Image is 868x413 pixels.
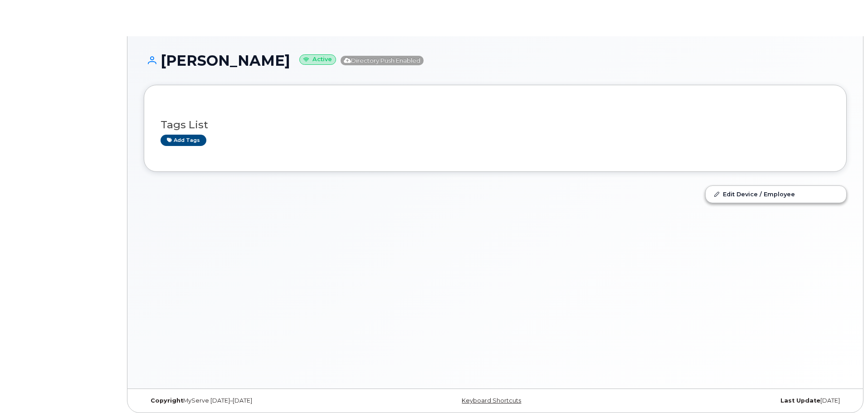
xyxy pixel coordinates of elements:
[780,397,820,404] strong: Last Update
[144,53,847,68] h1: [PERSON_NAME]
[462,397,521,404] a: Keyboard Shortcuts
[161,119,830,131] h3: Tags List
[299,54,336,65] small: Active
[144,397,378,404] div: MyServe [DATE]–[DATE]
[612,397,847,404] div: [DATE]
[341,56,424,65] span: Directory Push Enabled
[706,186,846,202] a: Edit Device / Employee
[151,397,183,404] strong: Copyright
[161,135,206,146] a: Add tags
